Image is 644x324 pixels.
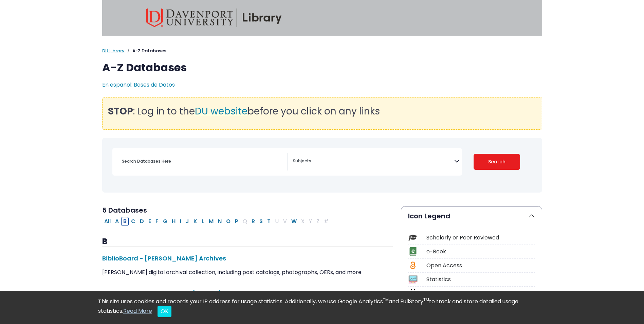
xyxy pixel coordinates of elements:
li: A-Z Databases [125,48,166,54]
h3: B [102,237,393,247]
a: Biography Reference Source (Explora) [102,289,222,298]
img: Davenport University Library [146,8,282,27]
span: before you click on any links [247,105,380,118]
nav: Search filters [102,138,542,193]
button: Submit for Search Results [474,154,520,170]
button: Filter Results J [184,217,191,226]
img: Icon Demographics [408,289,418,298]
button: Filter Results N [216,217,224,226]
strong: STOP [108,105,133,118]
button: Filter Results S [257,217,265,226]
button: Filter Results B [121,217,129,226]
button: Filter Results M [207,217,216,226]
div: Statistics [426,275,535,284]
div: Alpha-list to filter by first letter of database name [102,217,331,225]
button: Filter Results I [178,217,183,226]
button: Filter Results P [233,217,240,226]
sup: TM [383,297,389,303]
button: Filter Results C [129,217,137,226]
sup: TM [423,297,429,303]
a: BiblioBoard - [PERSON_NAME] Archives [102,254,226,263]
a: DU website [195,109,247,116]
img: Icon Statistics [408,275,418,284]
div: Demographics [426,289,535,298]
nav: breadcrumb [102,48,542,54]
button: Filter Results G [161,217,169,226]
a: Read More [123,307,152,315]
button: Filter Results K [191,217,199,226]
button: Filter Results D [138,217,146,226]
span: 5 Databases [102,205,147,215]
img: Icon e-Book [408,247,418,256]
img: Icon Open Access [409,261,417,270]
button: Icon Legend [401,206,542,226]
button: Filter Results F [153,217,161,226]
div: Open Access [426,262,535,270]
button: Filter Results O [224,217,233,226]
span: DU website [195,105,247,118]
input: Search database by title or keyword [118,156,287,166]
a: En español: Bases de Datos [102,81,175,89]
a: DU Library [102,48,125,54]
button: Close [158,306,171,317]
button: Filter Results R [250,217,257,226]
button: Filter Results L [200,217,206,226]
div: This site uses cookies and records your IP address for usage statistics. Additionally, we use Goo... [98,298,546,317]
button: Filter Results T [265,217,273,226]
button: Filter Results W [289,217,299,226]
button: Filter Results H [170,217,178,226]
div: e-Book [426,248,535,256]
button: All [102,217,113,226]
button: Filter Results E [146,217,153,226]
button: Filter Results A [113,217,121,226]
span: : Log in to the [108,105,195,118]
p: [PERSON_NAME] digital archival collection, including past catalogs, photographs, OERs, and more. [102,268,393,276]
img: Icon Scholarly or Peer Reviewed [408,233,418,242]
div: Scholarly or Peer Reviewed [426,234,535,242]
h1: A-Z Databases [102,61,542,74]
textarea: Search [293,159,454,164]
